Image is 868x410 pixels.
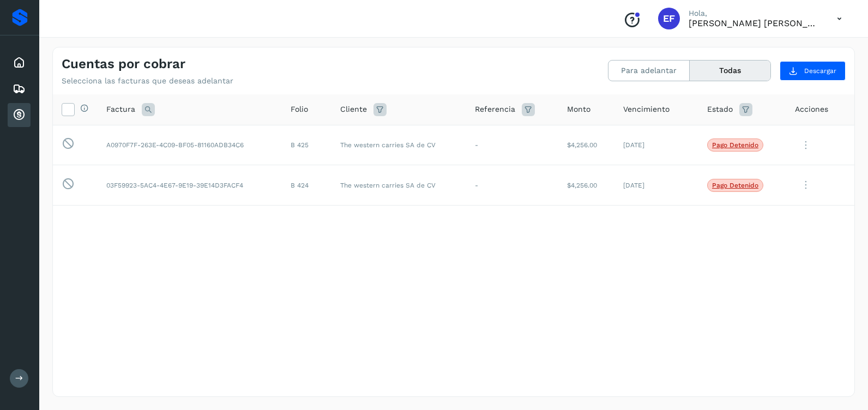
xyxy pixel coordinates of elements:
[98,125,282,165] td: A0970F7F-263E-4C09-BF05-81160ADB34C6
[282,125,331,165] td: B 425
[804,66,836,76] span: Descargar
[98,165,282,206] td: 03F59923-5AC4-4E67-9E19-39E14D3FACF4
[106,104,135,115] span: Factura
[282,165,331,206] td: B 424
[558,165,615,206] td: $4,256.00
[795,104,828,115] span: Acciones
[62,76,233,86] p: Selecciona las facturas que deseas adelantar
[614,165,698,206] td: [DATE]
[567,104,590,115] span: Monto
[780,61,846,81] button: Descargar
[608,61,690,81] button: Para adelantar
[8,103,31,127] div: Cuentas por cobrar
[475,104,515,115] span: Referencia
[466,165,558,206] td: -
[62,56,185,72] h4: Cuentas por cobrar
[712,141,758,149] p: Pago detenido
[340,104,367,115] span: Cliente
[558,125,615,165] td: $4,256.00
[689,18,819,28] p: Efren Fernando Millan Quiroz
[623,104,670,115] span: Vencimiento
[712,182,758,189] p: Pago detenido
[690,61,770,81] button: Todas
[707,104,733,115] span: Estado
[331,165,466,206] td: The western carries SA de CV
[614,125,698,165] td: [DATE]
[331,125,466,165] td: The western carries SA de CV
[8,51,31,75] div: Inicio
[689,9,819,18] p: Hola,
[291,104,308,115] span: Folio
[8,77,31,101] div: Embarques
[466,125,558,165] td: -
